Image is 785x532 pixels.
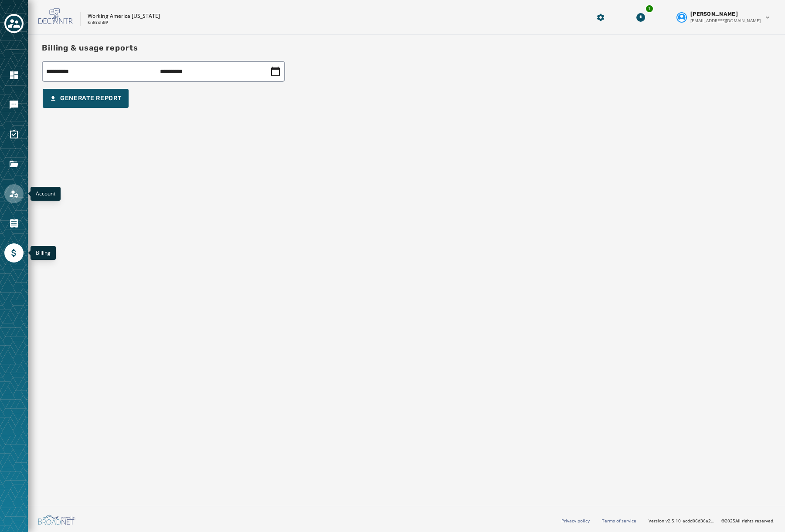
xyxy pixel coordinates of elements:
button: User settings [673,7,775,27]
p: Working America [US_STATE] [88,13,160,20]
div: Billing [31,246,56,260]
button: Toggle account select drawer [4,14,24,33]
a: Navigate to Files [4,155,24,174]
button: Generate Report [43,89,129,108]
a: Terms of service [602,518,636,524]
span: v2.5.10_acdd06d36a2d477687e21de5ea907d8c03850ae9 [666,518,714,524]
button: Download Menu [633,10,649,25]
a: Navigate to Surveys [4,125,24,144]
span: [PERSON_NAME] [690,10,738,17]
a: Navigate to Account [4,184,24,203]
button: Manage global settings [593,10,608,25]
a: Privacy policy [561,518,590,524]
a: Navigate to Orders [4,214,24,233]
div: 1 [645,4,654,13]
a: Navigate to Billing [4,243,24,263]
span: Version [649,518,714,524]
a: Navigate to Messaging [4,95,24,114]
h1: Billing & usage reports [42,42,138,54]
span: [EMAIL_ADDRESS][DOMAIN_NAME] [690,17,761,24]
div: Account [31,187,61,201]
div: Generate Report [50,94,122,103]
p: kn8rxh59 [88,20,108,26]
span: © 2025 All rights reserved. [721,518,775,524]
a: Navigate to Home [4,66,24,85]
